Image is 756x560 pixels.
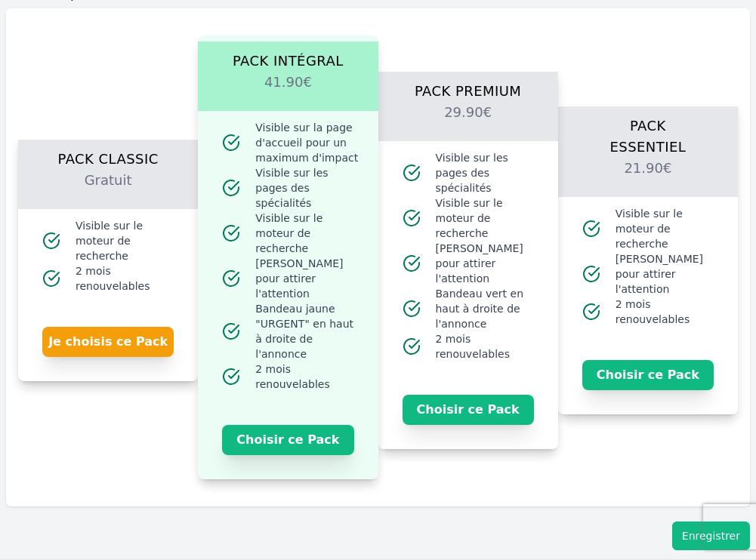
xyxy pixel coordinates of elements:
[436,150,540,195] span: Visible sur les pages des spécialités
[436,241,540,286] span: [PERSON_NAME] pour attirer l'attention
[616,297,720,327] span: 2 mois renouvelables
[403,102,534,141] h2: 29.90€
[403,395,534,425] button: Choisir ce Pack
[582,158,714,197] h2: 21.90€
[672,522,750,550] button: Enregistrer
[76,218,180,263] span: Visible sur le moteur de recherche
[255,362,359,392] span: 2 mois renouvelables
[436,195,540,241] span: Visible sur le moteur de recherche
[255,211,359,256] span: Visible sur le moteur de recherche
[403,72,534,102] h1: Pack Premium
[255,165,359,211] span: Visible sur les pages des spécialités
[582,360,714,390] button: Choisir ce Pack
[76,263,180,294] span: 2 mois renouvelables
[222,425,353,455] button: Choisir ce Pack
[436,286,540,331] span: Bandeau vert en haut à droite de l'annonce
[255,301,359,362] span: Bandeau jaune "URGENT" en haut à droite de l'annonce
[255,120,359,165] span: Visible sur la page d'accueil pour un maximum d'impact
[222,42,353,72] h1: Pack Intégral
[222,72,353,111] h2: 41.90€
[42,327,174,357] button: Je choisis ce Pack
[436,331,540,362] span: 2 mois renouvelables
[616,206,720,251] span: Visible sur le moteur de recherche
[42,170,174,209] h2: Gratuit
[42,140,174,170] h1: Pack Classic
[582,106,714,158] h1: Pack Essentiel
[616,251,720,297] span: [PERSON_NAME] pour attirer l'attention
[255,256,359,301] span: [PERSON_NAME] pour attirer l'attention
